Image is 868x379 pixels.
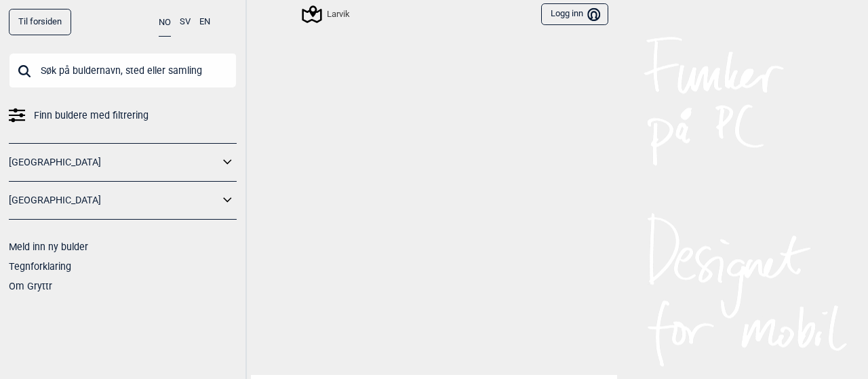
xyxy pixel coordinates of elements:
[541,3,608,26] button: Logg inn
[34,106,149,125] span: Finn buldere med filtrering
[180,9,191,35] button: SV
[159,9,171,37] button: NO
[9,261,71,272] a: Tegnforklaring
[304,6,350,22] div: Larvik
[9,281,52,292] a: Om Gryttr
[9,9,71,35] a: Til forsiden
[9,191,219,210] a: [GEOGRAPHIC_DATA]
[199,9,210,35] button: EN
[9,241,88,252] a: Meld inn ny bulder
[9,153,219,172] a: [GEOGRAPHIC_DATA]
[9,106,237,125] a: Finn buldere med filtrering
[9,53,237,88] input: Søk på buldernavn, sted eller samling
